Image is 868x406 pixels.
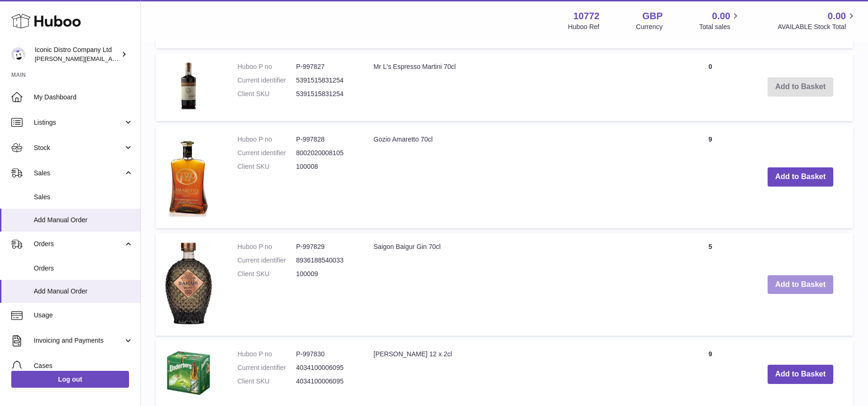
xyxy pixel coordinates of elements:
span: Orders [34,264,133,273]
a: 0.00 Total sales [699,10,741,31]
span: Add Manual Order [34,216,133,225]
strong: GBP [642,10,662,23]
dt: Current identifier [237,76,296,85]
span: Usage [34,311,133,320]
dt: Client SKU [237,162,296,171]
dd: 5391515831254 [296,90,355,98]
dt: Huboo P no [237,350,296,359]
dt: Current identifier [237,256,296,265]
dd: P-997830 [296,350,355,359]
button: Add to Basket [768,167,833,187]
span: Cases [34,361,133,370]
div: Huboo Ref [568,23,600,31]
button: Add to Basket [768,365,833,384]
span: Sales [34,169,123,178]
div: Currency [636,23,663,31]
dt: Client SKU [237,270,296,278]
dd: 100008 [296,162,355,171]
strong: 10772 [573,10,600,23]
dt: Current identifier [237,149,296,158]
a: Log out [11,371,129,388]
dd: P-997828 [296,135,355,144]
dd: 4034100006095 [296,363,355,372]
dt: Huboo P no [237,135,296,144]
span: My Dashboard [34,93,133,102]
span: 0.00 [828,10,846,23]
dt: Client SKU [237,377,296,386]
dd: 8002020008105 [296,149,355,158]
span: Add Manual Order [34,287,133,296]
span: 0.00 [712,10,731,23]
dd: 4034100006095 [296,377,355,386]
img: paul@iconicdistro.com [11,47,25,61]
dd: 100009 [296,270,355,278]
dt: Huboo P no [237,62,296,71]
dd: P-997827 [296,62,355,71]
span: Orders [34,240,123,248]
td: 0 [673,53,748,121]
img: Underberg 12 x 2cl [165,350,212,397]
td: 5 [673,233,748,336]
td: Gozio Amaretto 70cl [364,126,673,228]
img: Mr L's Espresso Martini 70cl [165,62,212,109]
span: [PERSON_NAME][EMAIL_ADDRESS][DOMAIN_NAME] [35,55,188,62]
div: Iconic Distro Company Ltd [35,45,119,63]
img: Saigon Baigur Gin 70cl [165,242,212,324]
span: Invoicing and Payments [34,336,123,345]
td: Saigon Baigur Gin 70cl [364,233,673,336]
td: Mr L's Espresso Martini 70cl [364,53,673,121]
dt: Huboo P no [237,242,296,251]
dt: Client SKU [237,90,296,98]
span: Stock [34,143,123,152]
span: Listings [34,118,123,127]
span: AVAILABLE Stock Total [777,23,857,31]
td: 9 [673,126,748,228]
dd: 8936188540033 [296,256,355,265]
a: 0.00 AVAILABLE Stock Total [777,10,857,31]
span: Total sales [699,23,741,31]
dd: P-997829 [296,242,355,251]
button: Add to Basket [768,275,833,294]
dd: 5391515831254 [296,76,355,85]
img: Gozio Amaretto 70cl [165,135,212,217]
span: Sales [34,193,133,202]
dt: Current identifier [237,363,296,372]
